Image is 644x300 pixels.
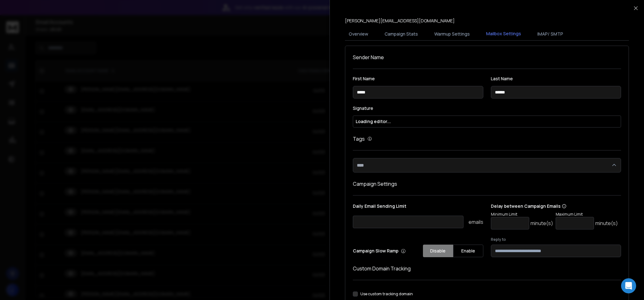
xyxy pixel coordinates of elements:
[353,135,365,143] h1: Tags
[621,278,636,293] div: Open Intercom Messenger
[353,248,406,254] p: Campaign Slow Ramp
[491,203,618,209] p: Delay between Campaign Emails
[353,203,483,212] p: Daily Email Sending Limit
[556,212,618,217] p: Maximum Limit
[453,245,483,257] button: Enable
[534,27,567,41] button: IMAP/ SMTP
[353,265,621,272] h1: Custom Domain Tracking
[345,18,455,24] p: [PERSON_NAME][EMAIL_ADDRESS][DOMAIN_NAME]
[353,76,483,81] label: First Name
[482,27,525,41] button: Mailbox Settings
[491,212,553,217] p: Minimum Limit
[345,27,372,41] button: Overview
[360,292,413,297] label: Use custom tracking domain
[353,180,621,188] h1: Campaign Settings
[356,118,618,125] div: Loading editor...
[491,237,621,242] label: Reply to
[423,245,453,257] button: Disable
[381,27,422,41] button: Campaign Stats
[530,219,553,227] p: minute(s)
[353,106,621,110] label: Signature
[491,76,621,81] label: Last Name
[595,219,618,227] p: minute(s)
[353,54,621,61] h1: Sender Name
[430,27,474,41] button: Warmup Settings
[469,218,483,226] p: emails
